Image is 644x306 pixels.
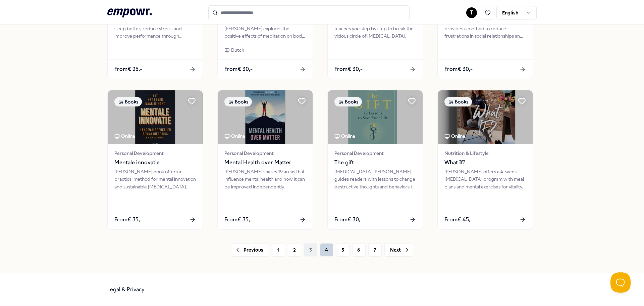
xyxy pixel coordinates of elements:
button: 4 [320,243,333,257]
span: What If? [444,158,526,167]
div: Books [114,97,142,106]
img: package image [328,90,423,144]
div: Online [114,132,135,140]
input: Search for products, categories or subcategories [208,5,410,20]
div: Books [224,97,252,106]
span: From € 35,- [114,215,142,224]
img: package image [108,90,203,144]
span: The gift [334,158,416,167]
button: T [466,7,477,18]
button: Previous [231,243,269,257]
img: package image [218,90,313,144]
span: Mental Health over Matter [224,158,306,167]
div: Sleep therapist [PERSON_NAME] teaches you step by step to break the vicious circle of [MEDICAL_DA... [334,17,416,40]
iframe: Help Scout Beacon - Open [610,272,631,293]
a: Legal & Privacy [107,286,145,293]
span: Personal Development [334,149,416,157]
span: From € 35,- [224,215,252,224]
span: Mentale innovatie [114,158,196,167]
span: From € 30,- [334,215,363,224]
div: [PERSON_NAME] shares 19 areas that influence mental health and how it can be improved independently. [224,168,306,190]
a: package imageBooksOnlinePersonal DevelopmentMentale innovatie[PERSON_NAME] book offers a practica... [107,90,203,230]
span: From € 30,- [334,65,363,74]
span: From € 30,- [224,65,253,74]
div: Books [334,97,362,106]
img: package image [438,90,533,144]
span: From € 25,- [114,65,142,74]
button: 2 [288,243,301,257]
button: 5 [336,243,350,257]
span: From € 45,- [444,215,473,224]
span: Personal Development [224,149,306,157]
div: Top [MEDICAL_DATA] [PERSON_NAME] explores the positive effects of meditation on body and mind, wi... [224,17,306,40]
a: package imageBooksOnlineNutrition & LifestyleWhat If?[PERSON_NAME] offers a 4-week [MEDICAL_DATA]... [437,90,533,230]
span: Personal Development [114,149,196,157]
div: Online [224,132,245,140]
div: [PERSON_NAME] book offers a practical method for mental innovation and sustainable [MEDICAL_DATA]. [114,168,196,190]
button: 1 [272,243,285,257]
button: 7 [368,243,382,257]
span: Dutch [231,46,244,54]
button: 6 [352,243,366,257]
div: [PERSON_NAME] offers a 4-week [MEDICAL_DATA] program with meal plans and mental exercises for vit... [444,168,526,190]
button: Next [384,243,413,257]
div: Online [334,132,355,140]
div: Online [444,132,465,140]
span: Nutrition & Lifestyle [444,149,526,157]
div: [MEDICAL_DATA] [PERSON_NAME] guides readers with lessons to change destructive thoughts and behav... [334,168,416,190]
div: [PERSON_NAME] teaches how to sleep better, reduce stress, and improve performance through breathi... [114,17,196,40]
div: Books [444,97,472,106]
a: package imageBooksOnlinePersonal DevelopmentThe gift[MEDICAL_DATA] [PERSON_NAME] guides readers w... [327,90,423,230]
span: From € 30,- [444,65,473,74]
div: [MEDICAL_DATA] [PERSON_NAME] provides a method to reduce frustrations in social relationships and... [444,17,526,40]
a: package imageBooksOnlinePersonal DevelopmentMental Health over Matter[PERSON_NAME] shares 19 area... [217,90,313,230]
